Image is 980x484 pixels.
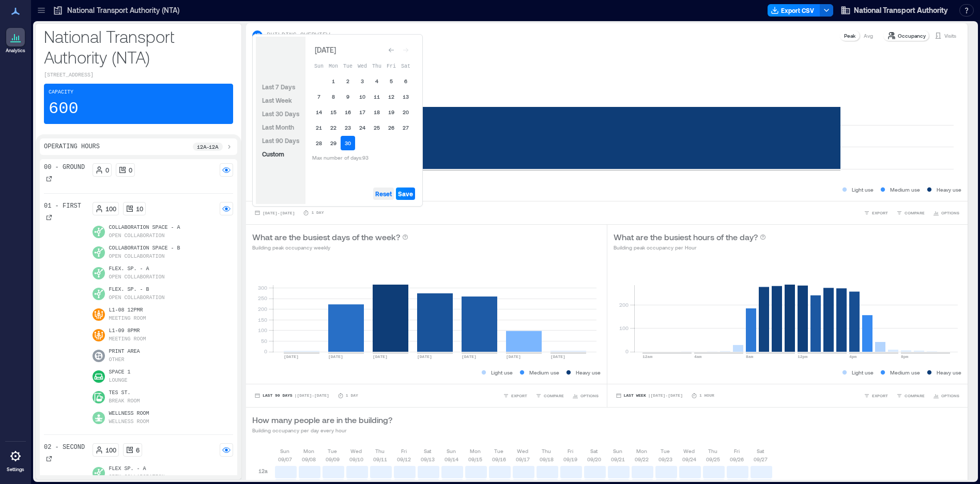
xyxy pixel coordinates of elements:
span: Thu [372,64,381,69]
p: 12a - 12a [197,143,219,151]
p: Open Collaboration [109,473,165,481]
p: 02 - Second [44,443,85,451]
button: 1 [326,74,341,88]
tspan: 0 [625,348,628,354]
p: Sat [590,447,598,455]
button: 19 [384,105,399,119]
p: Building peak occupancy weekly [252,243,408,252]
p: Open Collaboration [109,232,165,240]
p: 09/26 [730,455,744,463]
p: Wed [350,447,362,455]
span: COMPARE [905,210,925,216]
button: 9 [341,89,355,104]
span: Reset [375,190,392,198]
p: Break Room [109,397,140,405]
button: Last Month [260,121,296,133]
p: National Transport Authority (NTA) [44,26,233,67]
span: Sun [314,64,324,69]
span: OPTIONS [941,393,959,399]
button: EXPORT [862,391,890,401]
button: COMPARE [894,391,927,401]
p: Flex Sp. - A [109,465,165,473]
p: 100 [105,205,116,213]
text: 4am [694,354,702,359]
button: EXPORT [501,391,529,401]
button: OPTIONS [570,391,601,401]
p: Print Area [109,348,140,356]
p: 09/14 [445,455,458,463]
span: Last Month [262,123,294,131]
span: Mon [329,64,338,69]
p: Operating Hours [44,143,100,151]
p: Flex. Sp. - A [109,265,165,273]
p: 09/13 [421,455,435,463]
p: 09/11 [373,455,387,463]
text: [DATE] [284,354,299,359]
span: EXPORT [872,210,888,216]
p: L1-08 12PMR [109,306,146,315]
p: BUILDING OVERVIEW [267,32,330,40]
p: Fri [734,447,740,455]
p: Capacity [49,88,73,97]
button: 5 [384,74,399,88]
p: Medium use [890,368,920,377]
button: 12 [384,89,399,104]
p: 09/10 [349,455,363,463]
p: 09/15 [468,455,482,463]
p: 09/22 [635,455,649,463]
p: 10 [136,205,143,213]
p: Visits [944,32,956,40]
p: 09/20 [587,455,601,463]
p: 1 Day [311,210,324,216]
button: 26 [384,120,399,135]
button: Export CSV [768,4,820,17]
p: 09/12 [397,455,411,463]
span: Save [398,190,413,198]
p: Meeting Room [109,315,146,323]
span: Tue [343,64,353,69]
p: Building occupancy per day every hour [252,426,392,434]
th: Saturday [399,58,413,73]
text: 12pm [798,354,807,359]
p: Tue [661,447,670,455]
button: 17 [355,105,370,119]
p: 09/25 [706,455,720,463]
span: EXPORT [511,393,527,399]
p: Lounge [109,377,128,385]
span: [DATE] - [DATE] [263,211,295,215]
p: 09/21 [611,455,625,463]
button: EXPORT [862,208,890,218]
p: 09/19 [563,455,577,463]
p: Analytics [6,48,25,54]
p: 09/07 [278,455,292,463]
button: 14 [312,105,326,119]
p: [STREET_ADDRESS] [44,71,233,80]
p: Mon [636,447,647,455]
button: Go to next month [399,43,413,57]
tspan: 100 [258,327,267,333]
span: Custom [262,150,284,158]
button: Go to previous month [384,43,399,57]
p: Light use [491,368,513,377]
button: 20 [399,105,413,119]
p: Light use [852,368,874,377]
text: [DATE] [328,354,343,359]
p: 09/27 [754,455,768,463]
p: Sun [447,447,456,455]
p: Wed [517,447,528,455]
button: 4 [370,74,384,88]
button: Last 90 Days [260,134,301,147]
p: 6 [136,446,140,454]
button: 10 [355,89,370,104]
text: [DATE] [373,354,388,359]
span: Wed [358,64,367,69]
p: 09/08 [302,455,316,463]
button: 6 [399,74,413,88]
text: 12am [642,354,652,359]
p: Thu [375,447,385,455]
button: Last 30 Days [260,107,301,120]
p: 0 [129,166,132,174]
tspan: 200 [258,306,267,312]
button: Last Week [260,94,294,106]
button: 15 [326,105,341,119]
